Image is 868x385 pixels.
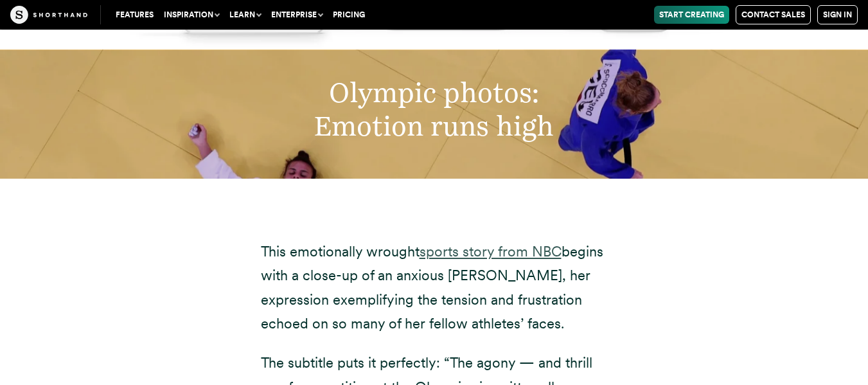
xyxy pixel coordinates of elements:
a: Start Creating [654,6,729,24]
h2: Olympic photos: Emotion runs high [102,76,766,142]
a: Sign in [817,5,858,24]
a: Contact Sales [736,5,811,24]
button: Inspiration [159,6,224,24]
button: Enterprise [266,6,328,24]
a: Features [111,6,159,24]
p: This emotionally wrought begins with a close-up of an anxious [PERSON_NAME], her expression exemp... [261,240,608,336]
a: sports story from NBC [420,243,562,260]
a: Pricing [328,6,370,24]
button: Learn [224,6,266,24]
img: The Craft [10,6,87,24]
